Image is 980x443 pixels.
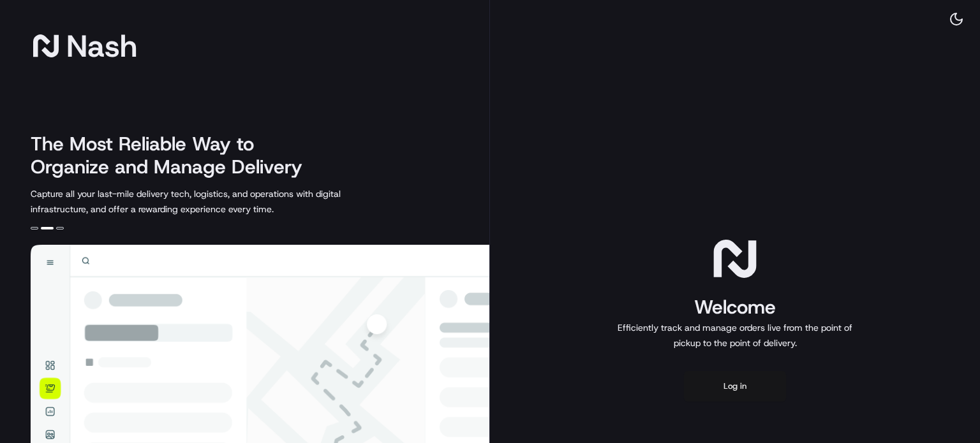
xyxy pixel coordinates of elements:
h2: The Most Reliable Way to Organize and Manage Delivery [31,133,316,178]
button: Log in [684,371,786,402]
p: Capture all your last-mile delivery tech, logistics, and operations with digital infrastructure, ... [31,186,398,217]
p: Efficiently track and manage orders live from the point of pickup to the point of delivery. [612,320,857,351]
span: Nash [66,33,137,59]
h1: Welcome [612,294,857,320]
